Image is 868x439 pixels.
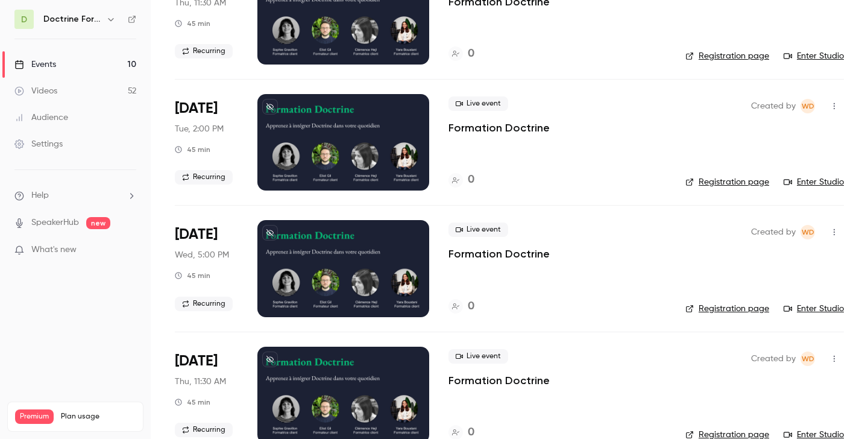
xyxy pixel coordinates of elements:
[86,217,110,229] span: new
[802,225,814,239] span: WD
[175,423,233,437] span: Recurring
[448,373,550,388] a: Formation Doctrine
[31,216,79,229] a: SpeakerHub
[784,50,844,62] a: Enter Studio
[175,271,210,280] div: 45 min
[175,94,238,191] div: Sep 9 Tue, 2:00 PM (Europe/Paris)
[468,172,474,188] h4: 0
[784,176,844,188] a: Enter Studio
[21,13,27,26] span: D
[175,19,210,28] div: 45 min
[800,99,815,113] span: Webinar Doctrine
[175,170,233,185] span: Recurring
[448,172,474,188] a: 0
[31,189,49,202] span: Help
[14,112,68,124] div: Audience
[448,96,508,111] span: Live event
[175,44,233,58] span: Recurring
[175,123,224,135] span: Tue, 2:00 PM
[14,85,57,97] div: Videos
[175,352,218,371] span: [DATE]
[802,99,814,113] span: WD
[175,376,226,388] span: Thu, 11:30 AM
[61,412,136,422] span: Plan usage
[448,46,474,62] a: 0
[175,249,229,261] span: Wed, 5:00 PM
[751,99,796,113] span: Created by
[175,99,218,118] span: [DATE]
[175,397,210,407] div: 45 min
[448,121,550,135] a: Formation Doctrine
[175,297,233,311] span: Recurring
[175,145,210,154] div: 45 min
[15,409,54,424] span: Premium
[468,298,474,315] h4: 0
[122,245,136,256] iframe: Noticeable Trigger
[448,298,474,315] a: 0
[468,46,474,62] h4: 0
[751,225,796,239] span: Created by
[448,349,508,364] span: Live event
[448,223,508,237] span: Live event
[802,352,814,366] span: WD
[175,225,218,244] span: [DATE]
[685,50,769,62] a: Registration page
[784,303,844,315] a: Enter Studio
[800,352,815,366] span: Webinar Doctrine
[685,303,769,315] a: Registration page
[31,244,77,256] span: What's new
[14,58,56,71] div: Events
[751,352,796,366] span: Created by
[800,225,815,239] span: Webinar Doctrine
[43,13,101,25] h6: Doctrine Formation Corporate
[448,247,550,261] a: Formation Doctrine
[685,176,769,188] a: Registration page
[14,138,63,150] div: Settings
[14,189,136,202] li: help-dropdown-opener
[175,220,238,317] div: Sep 10 Wed, 5:00 PM (Europe/Paris)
